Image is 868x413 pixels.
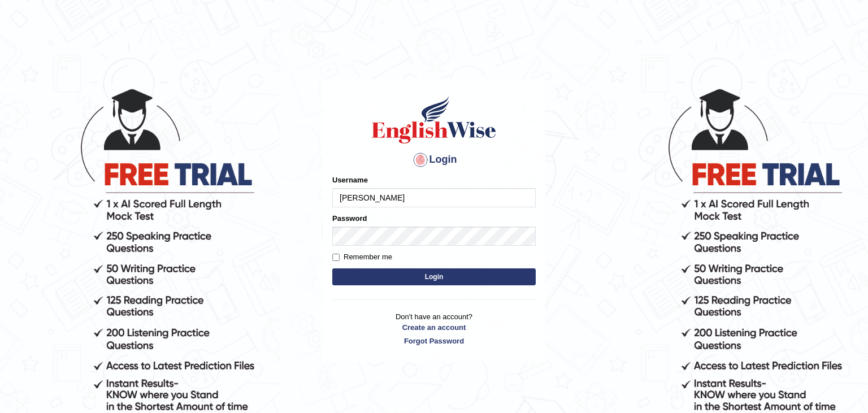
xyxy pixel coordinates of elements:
input: Remember me [332,254,340,261]
label: Username [332,175,368,185]
label: Password [332,213,367,224]
button: Login [332,268,536,285]
a: Forgot Password [332,336,536,346]
img: Logo of English Wise sign in for intelligent practice with AI [370,94,498,145]
p: Don't have an account? [332,311,536,346]
h4: Login [332,151,536,169]
a: Create an account [332,322,536,333]
label: Remember me [332,251,392,263]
